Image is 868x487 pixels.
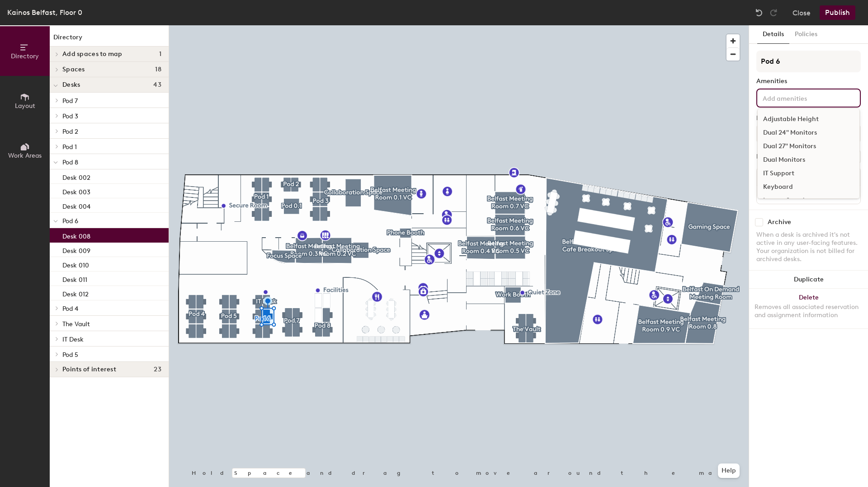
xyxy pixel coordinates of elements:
h1: Directory [50,33,169,47]
div: When a desk is archived it's not active in any user-facing features. Your organization is not bil... [756,231,861,263]
span: Pod 2 [62,128,78,136]
p: Desk 003 [62,186,90,196]
button: Policies [789,25,823,44]
span: Points of interest [62,366,116,373]
img: Undo [755,8,764,17]
span: 1 [159,51,161,58]
div: Dual Monitors [758,153,859,167]
div: Archive [768,219,791,226]
button: Details [757,25,789,44]
p: Desk 010 [62,259,89,269]
span: Desks [62,81,80,89]
p: Desk 009 [62,244,90,255]
p: Desk 012 [62,288,89,298]
span: The Vault [62,320,90,328]
button: Publish [820,5,855,20]
div: Kainos Belfast, Floor 0 [7,7,82,18]
div: Laptop Stand [758,194,859,207]
button: Close [793,5,811,20]
button: Hoteled [756,126,861,142]
span: Directory [11,52,39,60]
span: Pod 1 [62,143,77,151]
span: Pod 6 [62,217,78,225]
p: Desk 004 [62,200,90,211]
span: Work Areas [8,152,42,159]
button: Duplicate [749,271,868,289]
div: Amenities [756,78,861,85]
span: Pod 3 [62,112,78,120]
span: Pod 5 [62,351,78,359]
input: Add amenities [761,92,842,103]
span: IT Desk [62,336,84,343]
span: 23 [154,366,161,373]
span: Pod 8 [62,159,78,166]
div: Adjustable Height [758,112,859,126]
button: Help [718,464,740,478]
p: Desk 011 [62,273,87,284]
div: Removes all associated reservation and assignment information [755,303,863,319]
div: Keyboard [758,180,859,194]
p: Desk 008 [62,230,90,240]
span: Spaces [62,66,85,73]
span: 43 [153,81,161,89]
button: DeleteRemoves all associated reservation and assignment information [749,289,868,328]
span: Add spaces to map [62,51,123,58]
div: Dual 24" Monitors [758,126,859,140]
span: Pod 4 [62,305,78,313]
span: Pod 7 [62,97,78,105]
div: Desk Type [756,115,861,122]
div: Dual 27" Monitors [758,140,859,153]
img: Redo [769,8,778,17]
span: Layout [15,102,35,110]
span: 18 [155,66,161,73]
p: Desk 002 [62,171,90,182]
div: IT Support [758,167,859,180]
div: Desks [756,153,774,160]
